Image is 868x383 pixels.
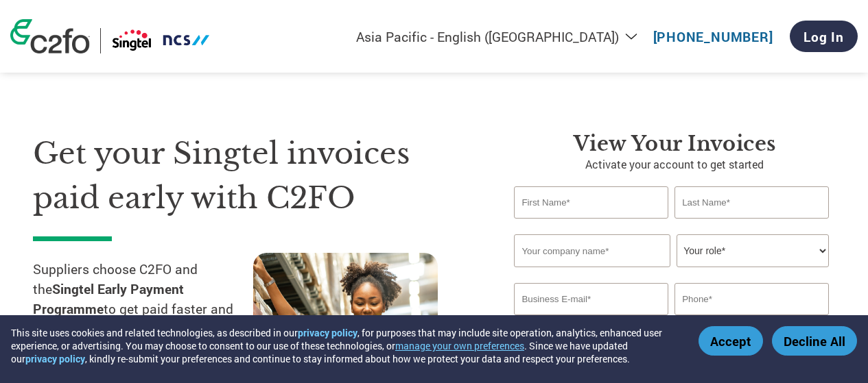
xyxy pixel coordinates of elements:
[514,156,835,173] p: Activate your account to get started
[514,283,668,315] input: Invalid Email format
[790,21,858,52] a: Log In
[11,326,679,365] div: This site uses cookies and related technologies, as described in our , for purposes that may incl...
[10,19,90,53] img: c2fo logo
[653,28,773,45] a: [PHONE_NUMBER]
[514,234,670,267] input: Your company name*
[677,234,828,267] select: Title/Role
[514,269,828,277] div: Invalid company name or company name is too long
[699,326,763,356] button: Accept
[25,352,85,365] a: privacy policy
[514,186,668,219] input: First Name*
[33,280,184,317] strong: Singtel Early Payment Programme
[675,220,828,229] div: Invalid last name or last name is too long
[514,132,835,156] h3: View your invoices
[111,28,211,53] img: Singtel
[33,132,473,220] h1: Get your Singtel invoices paid early with C2FO
[675,283,828,315] input: Phone*
[298,326,357,339] a: privacy policy
[675,186,828,219] input: Last Name*
[395,339,524,352] button: manage your own preferences
[772,326,857,356] button: Decline All
[514,220,668,229] div: Invalid first name or first name is too long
